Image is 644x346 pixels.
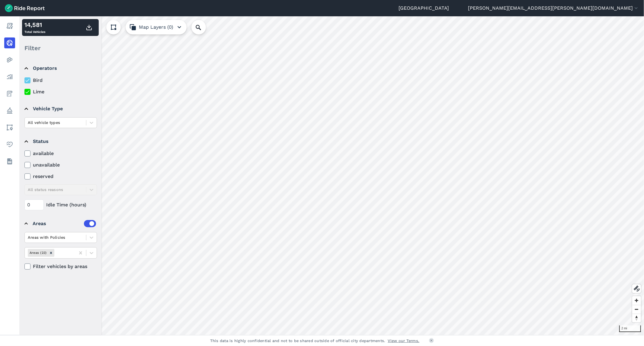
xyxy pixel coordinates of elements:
[24,88,97,95] label: Lime
[48,249,54,257] div: Remove Areas (23)
[24,263,97,270] label: Filter vehicles by areas
[468,5,639,12] button: [PERSON_NAME][EMAIL_ADDRESS][PERSON_NAME][DOMAIN_NAME]
[4,105,15,116] a: Policy
[191,20,216,34] input: Search Location or Vehicles
[19,16,644,335] canvas: Map
[24,60,96,77] summary: Operators
[126,20,187,34] button: Map Layers (0)
[5,4,45,12] img: Ride Report
[24,20,45,35] div: Total Vehicles
[632,296,641,305] button: Zoom in
[388,338,420,344] a: View our Terms.
[24,100,96,117] summary: Vehicle Type
[4,156,15,167] a: Datasets
[4,54,15,65] a: Heatmaps
[24,133,96,150] summary: Status
[4,21,15,31] a: Report
[4,37,15,48] a: Realtime
[22,39,99,57] div: Filter
[24,161,97,169] label: unavailable
[4,71,15,82] a: Analyze
[24,173,97,180] label: reserved
[619,325,641,332] div: 2 mi
[399,5,449,12] a: [GEOGRAPHIC_DATA]
[4,139,15,150] a: Health
[4,122,15,133] a: Areas
[24,77,97,84] label: Bird
[33,220,96,227] div: Areas
[632,314,641,322] button: Reset bearing to north
[24,150,97,157] label: available
[632,305,641,314] button: Zoom out
[24,215,96,232] summary: Areas
[24,20,45,29] div: 14,581
[28,249,48,257] div: Areas (23)
[4,88,15,99] a: Fees
[24,199,97,210] div: Idle Time (hours)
